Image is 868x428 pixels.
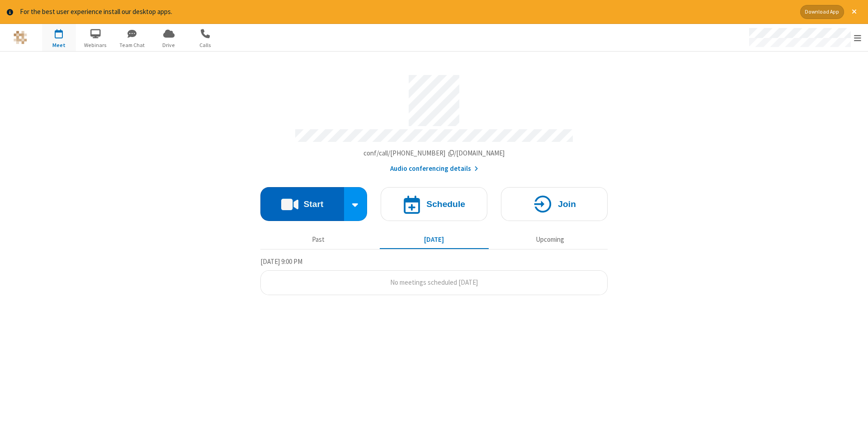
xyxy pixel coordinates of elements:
[741,24,868,51] div: Open menu
[495,231,604,249] button: Upcoming
[152,41,186,49] span: Drive
[363,148,505,159] button: Copy my meeting room linkCopy my meeting room link
[426,200,465,208] h4: Schedule
[20,7,793,17] div: For the best user experience install our desktop apps.
[380,231,489,249] button: [DATE]
[260,187,344,221] button: Start
[390,278,478,287] span: No meetings scheduled [DATE]
[501,187,608,221] button: Join
[260,68,608,174] section: Account details
[14,31,27,44] img: QA Selenium DO NOT DELETE OR CHANGE
[558,200,576,208] h4: Join
[390,164,478,174] button: Audio conferencing details
[363,149,505,157] span: Copy my meeting room link
[800,5,844,19] button: Download App
[42,41,76,49] span: Meet
[189,41,222,49] span: Calls
[115,41,149,49] span: Team Chat
[79,41,113,49] span: Webinars
[381,187,487,221] button: Schedule
[264,231,373,249] button: Past
[303,200,323,208] h4: Start
[344,187,368,221] div: Start conference options
[260,256,608,295] section: Today's Meetings
[3,24,37,51] button: Logo
[260,257,302,266] span: [DATE] 9:00 PM
[847,5,861,19] button: Close alert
